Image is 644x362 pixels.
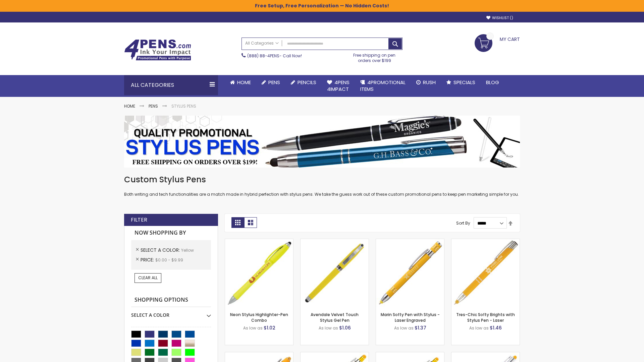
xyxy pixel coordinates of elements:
[469,325,489,331] span: As low as
[486,15,513,20] a: Wishlist
[327,79,350,93] span: 4Pens 4impact
[247,53,279,59] a: (888) 88-4PENS
[322,75,355,97] a: 4Pens4impact
[301,352,369,358] a: Phoenix Softy Brights with Stylus Pen - Laser-Yellow
[441,75,481,90] a: Specials
[339,324,351,331] span: $1.06
[268,79,280,86] span: Pens
[231,217,244,228] strong: Grid
[256,75,285,90] a: Pens
[124,39,191,61] img: 4Pens Custom Pens and Promotional Products
[141,247,181,253] span: Select A Color
[311,312,359,323] a: Avendale Velvet Touch Stylus Gel Pen
[237,79,251,86] span: Home
[381,312,440,323] a: Marin Softy Pen with Stylus - Laser Engraved
[346,50,403,63] div: Free shipping on pen orders over $199
[135,273,161,283] a: Clear All
[171,103,196,109] strong: Stylus Pens
[243,325,263,331] span: As low as
[181,247,194,253] span: Yellow
[376,239,444,244] a: Marin Softy Pen with Stylus - Laser Engraved-Yellow
[264,324,275,331] span: $1.02
[451,352,520,358] a: Tres-Chic Softy with Stylus Top Pen - ColorJet-Yellow
[423,79,436,86] span: Rush
[456,312,515,323] a: Tres-Chic Softy Brights with Stylus Pen - Laser
[360,79,406,93] span: 4PROMOTIONAL ITEMS
[131,216,147,224] strong: Filter
[451,239,520,244] a: Tres-Chic Softy Brights with Stylus Pen - Laser-Yellow
[242,38,282,49] a: All Categories
[319,325,338,331] span: As low as
[301,239,369,244] a: Avendale Velvet Touch Stylus Gel Pen-Yellow
[131,307,211,318] div: Select A Color
[355,75,411,97] a: 4PROMOTIONALITEMS
[141,256,155,263] span: Price
[247,53,302,59] span: - Call Now!
[481,75,504,90] a: Blog
[124,174,520,197] div: Both writing and tech functionalities are a match made in hybrid perfection with stylus pens. We ...
[245,41,279,46] span: All Categories
[155,257,183,263] span: $0.00 - $9.99
[225,239,293,307] img: Neon Stylus Highlighter-Pen Combo-Yellow
[411,75,441,90] a: Rush
[298,79,316,86] span: Pencils
[124,116,520,168] img: Stylus Pens
[225,239,293,244] a: Neon Stylus Highlighter-Pen Combo-Yellow
[124,103,135,109] a: Home
[376,352,444,358] a: Phoenix Softy Brights Gel with Stylus Pen - Laser-Yellow
[131,226,211,240] strong: Now Shopping by
[285,75,322,90] a: Pencils
[225,352,293,358] a: Ellipse Softy Brights with Stylus Pen - Laser-Yellow
[451,239,520,307] img: Tres-Chic Softy Brights with Stylus Pen - Laser-Yellow
[453,79,475,86] span: Specials
[415,324,426,331] span: $1.37
[131,293,211,307] strong: Shopping Options
[376,239,444,307] img: Marin Softy Pen with Stylus - Laser Engraved-Yellow
[149,103,158,109] a: Pens
[456,220,470,226] label: Sort By
[230,312,288,323] a: Neon Stylus Highlighter-Pen Combo
[394,325,414,331] span: As low as
[490,324,502,331] span: $1.46
[124,75,218,95] div: All Categories
[225,75,256,90] a: Home
[124,174,520,185] h1: Custom Stylus Pens
[138,275,158,281] span: Clear All
[301,239,369,307] img: Avendale Velvet Touch Stylus Gel Pen-Yellow
[486,79,499,86] span: Blog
